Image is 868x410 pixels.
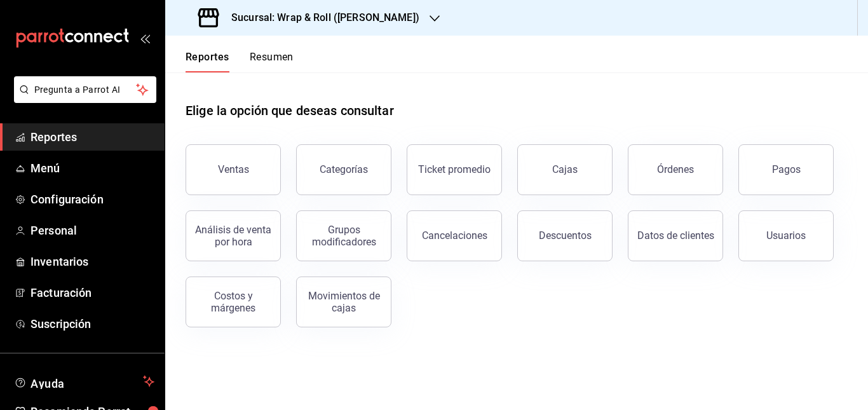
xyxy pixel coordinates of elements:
div: Categorías [320,163,368,175]
button: Cancelaciones [407,210,502,261]
button: Pregunta a Parrot AI [14,76,156,103]
button: Ventas [186,144,281,195]
div: Análisis de venta por hora [194,224,273,248]
button: open_drawer_menu [140,33,150,43]
button: Costos y márgenes [186,277,281,327]
div: Cajas [552,163,578,175]
div: Grupos modificadores [304,224,383,248]
span: Pregunta a Parrot AI [34,83,137,97]
button: Cajas [517,144,613,195]
div: Movimientos de cajas [304,290,383,314]
div: navigation tabs [186,51,294,72]
div: Descuentos [539,229,592,242]
span: Configuración [31,191,154,208]
a: Pregunta a Parrot AI [9,92,156,106]
div: Órdenes [657,163,694,175]
span: Personal [31,222,154,239]
button: Movimientos de cajas [296,277,391,327]
h1: Elige la opción que deseas consultar [186,101,394,120]
button: Usuarios [738,210,834,261]
button: Descuentos [517,210,613,261]
div: Ventas [218,163,249,175]
span: Menú [31,160,154,177]
div: Pagos [772,163,801,175]
span: Facturación [31,284,154,301]
div: Costos y márgenes [194,290,273,314]
h3: Sucursal: Wrap & Roll ([PERSON_NAME]) [221,10,419,25]
span: Inventarios [31,253,154,270]
button: Análisis de venta por hora [186,210,281,261]
button: Resumen [250,51,294,72]
span: Reportes [31,128,154,146]
span: Suscripción [31,315,154,332]
button: Pagos [738,144,834,195]
button: Categorías [296,144,391,195]
button: Ticket promedio [407,144,502,195]
div: Cancelaciones [422,229,487,242]
div: Datos de clientes [637,229,714,242]
button: Grupos modificadores [296,210,391,261]
div: Ticket promedio [418,163,491,175]
div: Usuarios [766,229,806,242]
button: Datos de clientes [628,210,723,261]
button: Reportes [186,51,229,72]
span: Ayuda [31,374,138,389]
button: Órdenes [628,144,723,195]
